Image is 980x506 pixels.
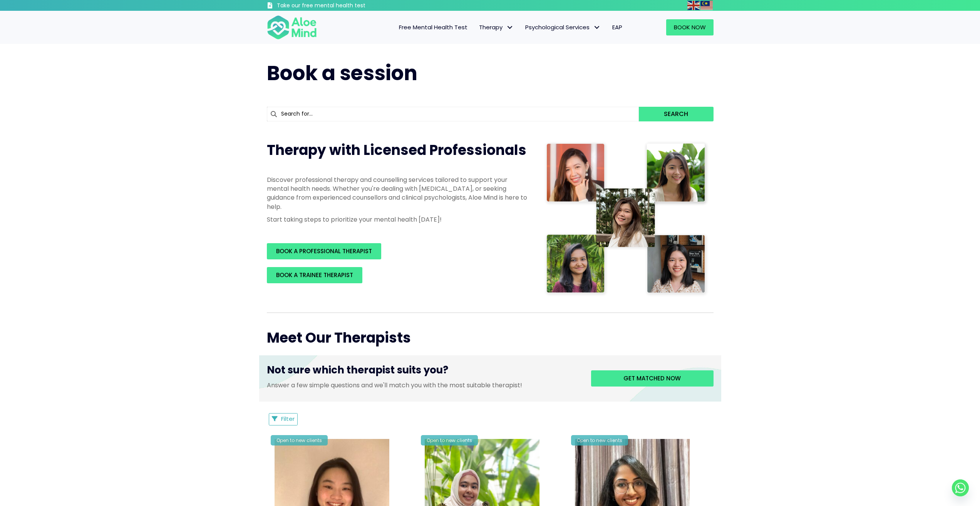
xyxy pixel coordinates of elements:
[479,23,514,31] span: Therapy
[276,271,353,279] span: BOOK A TRAINEE THERAPIST
[519,19,606,35] a: Psychological ServicesPsychological Services: submenu
[277,2,407,10] h3: Take our free mental health test
[269,413,298,425] button: Filter Listings
[267,2,407,11] a: Take our free mental health test
[639,107,713,121] button: Search
[281,415,295,423] span: Filter
[666,19,714,35] a: Book Now
[687,1,700,10] img: en
[504,22,516,33] span: Therapy: submenu
[421,435,478,445] div: Open to new clients
[267,15,317,40] img: Aloe mind Logo
[623,374,681,382] span: Get matched now
[267,215,529,224] p: Start taking steps to prioritize your mental health [DATE]!
[606,19,628,35] a: EAP
[525,23,601,31] span: Psychological Services
[473,19,519,35] a: TherapyTherapy: submenu
[612,23,622,31] span: EAP
[700,1,713,10] img: ms
[267,243,381,259] a: BOOK A PROFESSIONAL THERAPIST
[267,267,362,283] a: BOOK A TRAINEE THERAPIST
[591,370,714,387] a: Get matched now
[267,59,417,87] span: Book a session
[700,1,714,10] a: Malay
[267,363,580,381] h3: Not sure which therapist suits you?
[267,107,639,121] input: Search for...
[267,381,580,390] p: Answer a few simple questions and we'll match you with the most suitable therapist!
[571,435,628,445] div: Open to new clients
[393,19,473,35] a: Free Mental Health Test
[687,1,700,10] a: English
[952,479,969,496] a: Whatsapp
[327,19,628,35] nav: Menu
[399,23,467,31] span: Free Mental Health Test
[271,435,328,445] div: Open to new clients
[267,175,529,211] p: Discover professional therapy and counselling services tailored to support your mental health nee...
[267,328,411,348] span: Meet Our Therapists
[276,247,372,255] span: BOOK A PROFESSIONAL THERAPIST
[674,23,706,31] span: Book Now
[544,141,709,297] img: Therapist collage
[591,22,603,33] span: Psychological Services: submenu
[267,140,526,160] span: Therapy with Licensed Professionals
